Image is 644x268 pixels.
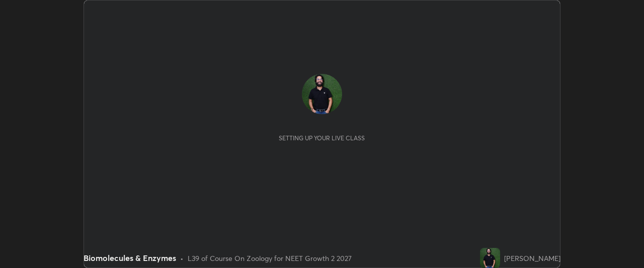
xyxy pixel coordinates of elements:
div: • [180,253,184,263]
div: Biomolecules & Enzymes [84,252,176,264]
img: 8be69093bacc48d5a625170d7cbcf919.jpg [302,74,342,114]
div: L39 of Course On Zoology for NEET Growth 2 2027 [188,253,352,263]
div: Setting up your live class [279,134,365,142]
img: 8be69093bacc48d5a625170d7cbcf919.jpg [480,248,500,268]
div: [PERSON_NAME] [504,253,560,263]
